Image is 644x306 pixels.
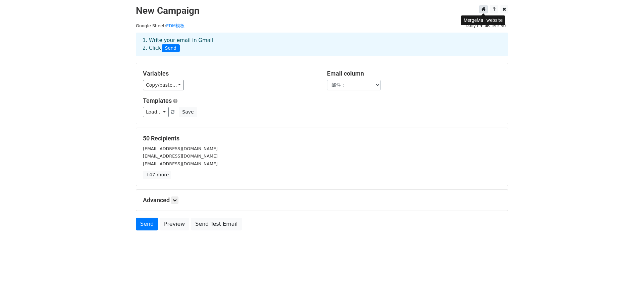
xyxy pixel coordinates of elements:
[143,107,169,117] a: Load...
[191,218,242,230] a: Send Test Email
[610,274,644,306] iframe: Chat Widget
[327,70,501,77] h5: Email column
[162,44,180,52] span: Send
[136,5,508,16] h2: New Campaign
[610,274,644,306] div: 聊天小组件
[143,171,171,179] a: +47 more
[160,218,189,230] a: Preview
[143,146,218,151] small: [EMAIL_ADDRESS][DOMAIN_NAME]
[143,70,317,77] h5: Variables
[138,37,506,52] div: 1. Write your email in Gmail 2. Click
[166,23,184,28] a: EDM模板
[136,218,158,230] a: Send
[143,161,218,166] small: [EMAIL_ADDRESS][DOMAIN_NAME]
[143,154,218,159] small: [EMAIL_ADDRESS][DOMAIN_NAME]
[143,80,184,90] a: Copy/paste...
[179,107,197,117] button: Save
[143,135,501,142] h5: 50 Recipients
[143,97,172,104] a: Templates
[461,15,505,25] div: MergeMail website
[136,23,184,28] small: Google Sheet:
[143,196,501,204] h5: Advanced
[463,23,508,28] a: Daily emails left: 50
